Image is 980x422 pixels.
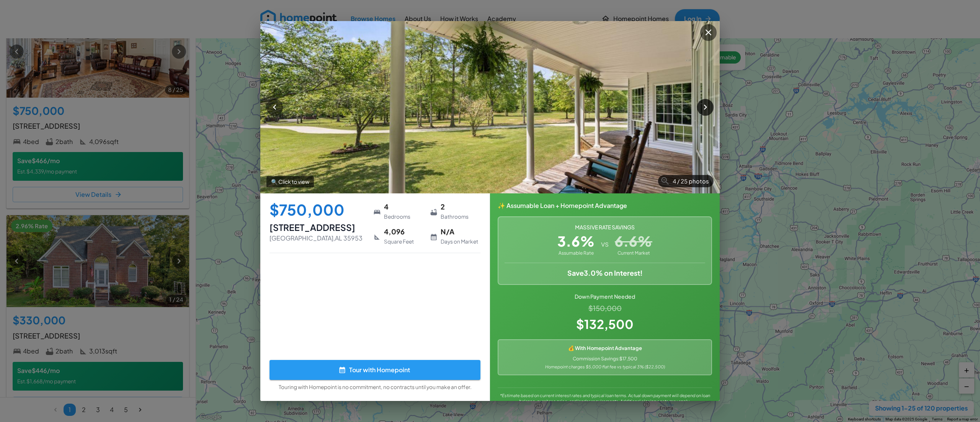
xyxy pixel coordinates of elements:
div: 4 / 25 photos [658,175,714,187]
p: $150,000 [498,303,712,313]
p: *Estimate based on current interest rates and typical loan terms. Actual down payment will depend... [498,388,712,404]
p: 💰 With Homepoint Advantage [503,345,707,352]
h4: $750,000 [269,203,364,218]
span: Days on Market [441,238,478,245]
p: 3.6 % [557,234,595,248]
p: [GEOGRAPHIC_DATA] , AL 35953 [269,234,364,243]
p: MASSIVE RATE SAVINGS [505,223,705,231]
p: 4,096 [384,227,414,236]
p: N/A [441,227,478,236]
span: Bathrooms [441,213,469,220]
p: $132,500 [498,315,712,333]
p: Current Market [615,250,652,257]
span: Touring with Homepoint is no commitment, no contracts until you make an offer. [269,383,480,392]
h6: [STREET_ADDRESS] [269,222,364,232]
p: Down Payment Needed [498,293,712,301]
p: Save 3.0 % on Interest! [505,268,705,278]
img: Property [260,21,720,193]
button: Tour with Homepoint [269,360,480,380]
p: 4 [384,203,410,211]
span: Bedrooms [384,213,410,220]
p: vs [601,238,609,249]
p: Commission Savings: $17,500 [503,355,707,362]
p: 🔍 Click to view [266,176,314,187]
p: Assumable Rate [557,250,595,257]
p: 6.6 % [615,234,652,248]
p: Homepoint charges $5,000 flat fee vs typical 3% ( $22,500 ) [503,364,707,370]
p: 2 [441,203,469,211]
p: ✨ Assumable Loan + Homepoint Advantage [498,201,712,210]
span: 4 / 25 photos [668,177,714,185]
span: Square Feet [384,238,414,245]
